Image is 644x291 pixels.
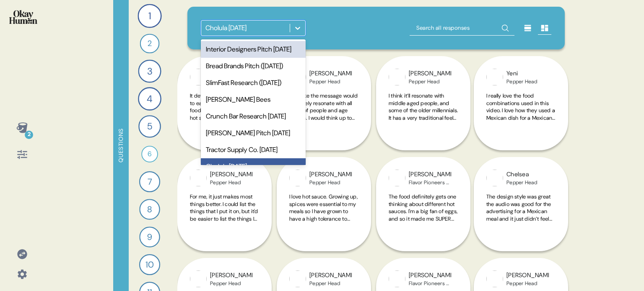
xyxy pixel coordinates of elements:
[190,92,259,188] span: It definitely makes me want to eat breakfast, and the food looks very good with hot sauce. I like...
[9,10,37,24] img: okayhuman.3b1b6348.png
[410,21,514,36] input: Search all responses
[139,227,160,247] div: 9
[409,271,451,280] div: [PERSON_NAME]
[201,75,306,91] div: SlimFast Research ([DATE])
[138,115,161,138] div: 5
[389,193,457,259] span: The food definitely gets one thinking about different hot sauces. I'm a big fan of eggs, and so i...
[289,92,358,180] span: I feel like the message would definitely resonate with all kinds of people and age groups. I woul...
[201,125,306,142] div: [PERSON_NAME] Pitch [DATE]
[409,69,451,78] div: [PERSON_NAME]
[139,171,160,192] div: 7
[210,170,252,179] div: [PERSON_NAME]
[309,280,352,287] div: Pepper Head
[506,78,537,85] div: Pepper Head
[140,34,160,54] div: 2
[409,78,451,85] div: Pepper Head
[210,179,252,186] div: Pepper Head
[201,142,306,158] div: Tractor Supply Co. [DATE]
[141,146,158,162] div: 6
[190,193,259,259] span: For me, it just makes most things better. I could list the things that I put it on, but it'd be e...
[506,170,537,179] div: Chelsea
[409,179,451,186] div: Flavor Pioneers / P. Health Seekers
[486,92,556,173] span: I really love the food combinations used in this video. I love how they used a Mexican dish for a...
[486,193,552,266] span: The design style was great the audio was good for the advertising for a Mexican meal and it just ...
[389,92,458,173] span: I think it’ll resonate with middle aged people, and some of the older millennials. It has a very ...
[309,78,352,85] div: Pepper Head
[289,193,358,266] span: I love hot sauce. Growing up, spices were essential to my meals so I have grown to have a high to...
[201,158,306,175] div: Cholula [DATE]
[201,41,306,58] div: Interior Designers Pitch [DATE]
[409,280,451,287] div: Flavor Pioneers / P. Health Seekers
[139,199,160,219] div: 8
[210,280,252,287] div: Pepper Head
[138,59,161,82] div: 3
[309,170,352,179] div: [PERSON_NAME]
[201,108,306,125] div: Crunch Bar Research [DATE]
[139,254,160,275] div: 10
[506,69,537,78] div: Yeni
[309,179,352,186] div: Pepper Head
[138,4,161,28] div: 1
[309,271,352,280] div: [PERSON_NAME]
[205,23,247,33] div: Cholula [DATE]
[210,271,252,280] div: [PERSON_NAME]
[138,87,161,111] div: 4
[506,280,549,287] div: Pepper Head
[506,271,549,280] div: [PERSON_NAME]
[25,131,33,139] div: 2
[201,91,306,108] div: [PERSON_NAME] Bees
[409,170,451,179] div: [PERSON_NAME]
[309,69,352,78] div: [PERSON_NAME]
[506,179,537,186] div: Pepper Head
[201,58,306,75] div: Bread Brands Pitch ([DATE])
